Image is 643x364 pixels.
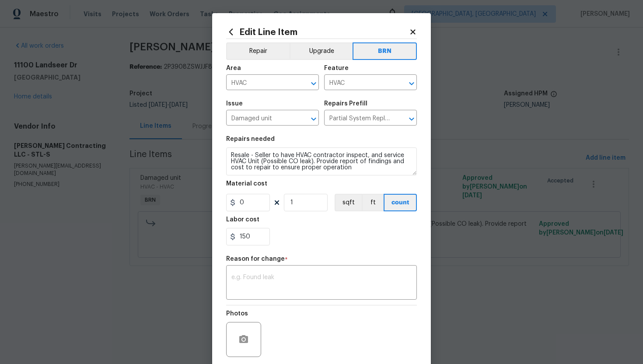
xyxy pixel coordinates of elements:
[226,181,267,187] h5: Material cost
[335,194,362,211] button: sqft
[226,311,248,317] h5: Photos
[405,113,418,125] button: Open
[405,77,418,90] button: Open
[226,217,259,223] h5: Labor cost
[226,101,243,107] h5: Issue
[324,101,367,107] h5: Repairs Prefill
[290,42,353,60] button: Upgrade
[384,194,417,211] button: count
[226,136,275,142] h5: Repairs needed
[226,147,417,175] textarea: Resale - Seller to have HVAC contractor inspect, and service HVAC Unit (Possible CO leak). Provid...
[226,27,409,37] h2: Edit Line Item
[362,194,384,211] button: ft
[226,65,241,71] h5: Area
[308,77,320,90] button: Open
[308,113,320,125] button: Open
[324,65,349,71] h5: Feature
[353,42,417,60] button: BRN
[226,256,285,262] h5: Reason for change
[226,42,290,60] button: Repair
